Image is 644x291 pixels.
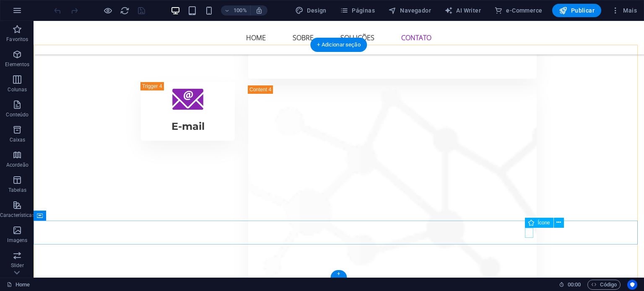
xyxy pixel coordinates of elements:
button: Navegador [385,4,434,17]
span: : [574,281,575,288]
button: e-Commerce [491,4,545,17]
span: AI Writer [444,6,481,15]
p: Colunas [8,86,27,93]
i: Recarregar página [120,6,130,15]
p: Tabelas [8,187,26,193]
span: 00 00 [568,280,581,290]
a: Clique para cancelar a seleção. Clique duas vezes para abrir as Páginas [7,280,30,290]
i: Ao redimensionar, ajusta automaticamente o nível de zoom para caber no dispositivo escolhido. [255,7,263,14]
p: Conteúdo [6,111,29,118]
p: Acordeão [6,162,29,168]
button: Páginas [337,4,378,17]
p: Slider [11,262,24,269]
button: Publicar [552,4,601,17]
div: + [330,270,347,278]
span: Navegador [388,6,431,15]
span: Design [295,6,327,15]
div: + Adicionar seção [310,38,367,52]
button: Design [292,4,330,17]
span: Ícone [538,220,550,225]
button: reload [119,5,130,15]
button: Clique aqui para sair do modo de visualização e continuar editando [103,5,113,15]
p: Elementos [5,61,29,68]
button: Mais [608,4,640,17]
span: Publicar [559,6,595,15]
p: Imagens [7,237,27,244]
button: AI Writer [441,4,484,17]
button: Código [587,280,621,290]
div: Design (Ctrl+Alt+Y) [292,4,330,17]
button: 100% [221,5,251,15]
span: Páginas [340,6,375,15]
h6: Tempo de sessão [559,280,581,290]
span: e-Commerce [494,6,542,15]
h6: 100% [234,5,247,15]
p: Favoritos [6,36,28,43]
span: Mais [611,6,637,15]
p: Caixas [10,136,26,143]
span: Código [591,280,617,290]
button: Usercentrics [627,280,637,290]
a: E-mail [107,61,201,120]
